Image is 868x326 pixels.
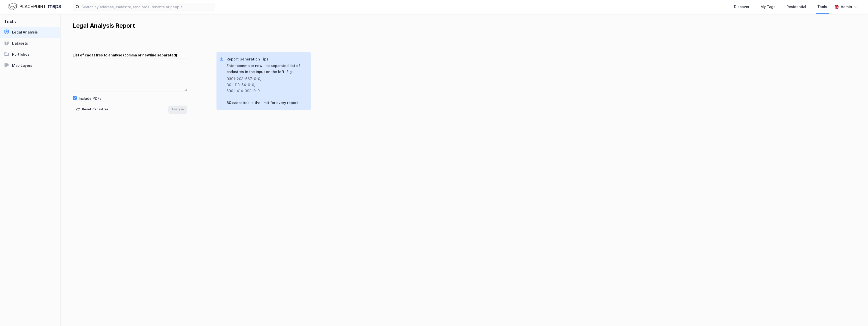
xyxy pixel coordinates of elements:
div: Portfolios [12,51,30,57]
div: Map Layers [12,62,32,69]
div: 301-113-54-0-0 , [227,82,303,88]
div: Report Generation Tips [227,56,307,62]
div: Tools [817,4,827,10]
div: Datasets [12,40,28,46]
div: 0301-208-667-0-0 , [227,76,303,82]
div: Discover [734,4,749,10]
img: logo.f888ab2527a4732fd821a326f86c7f29.svg [8,2,61,11]
div: Include PDFs [79,95,101,102]
div: Admin [841,4,852,10]
div: Legal Analysis [12,29,38,35]
div: My Tags [761,4,775,10]
iframe: Chat Widget [843,302,868,326]
div: 5001-414-398-0-0 [227,88,303,94]
div: Residential [786,4,806,10]
div: Legal Analysis Report [73,22,856,30]
button: Reset Cadastres [73,106,112,114]
div: Enter comma or new line separated list of cadastres in the input on the left. E.g: 80 cadastres i... [227,63,307,106]
div: List of cadastres to analyse (comma or newline separated) [73,52,187,58]
input: Search by address, cadastre, landlords, tenants or people [79,3,214,11]
div: Widżet czatu [843,302,868,326]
